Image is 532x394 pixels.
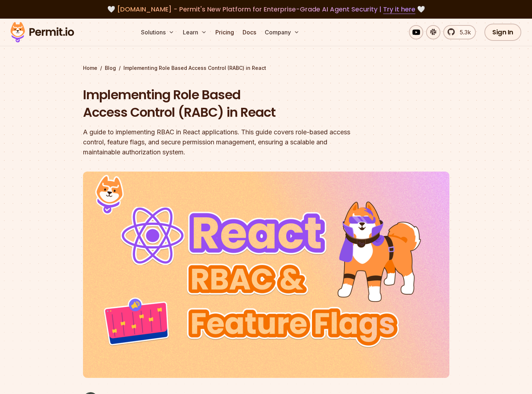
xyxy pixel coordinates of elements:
a: Try it here [383,5,415,14]
a: Home [83,64,97,72]
div: A guide to implementing RBAC in React applications. This guide covers role-based access control, ... [83,127,358,157]
a: Blog [105,64,116,72]
span: [DOMAIN_NAME] - Permit's New Platform for Enterprise-Grade AI Agent Security | [117,5,415,14]
button: Solutions [138,25,177,39]
img: Implementing Role Based Access Control (RABC) in React [83,172,449,378]
button: Learn [180,25,210,39]
span: 5.3k [455,28,471,37]
a: Docs [240,25,259,39]
a: Sign In [484,24,521,41]
a: 5.3k [443,25,476,39]
h1: Implementing Role Based Access Control (RABC) in React [83,86,358,121]
div: / / [83,64,449,72]
button: Company [262,25,302,39]
img: Permit logo [7,20,77,44]
a: Pricing [213,25,237,39]
div: 🤍 🤍 [17,4,515,14]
